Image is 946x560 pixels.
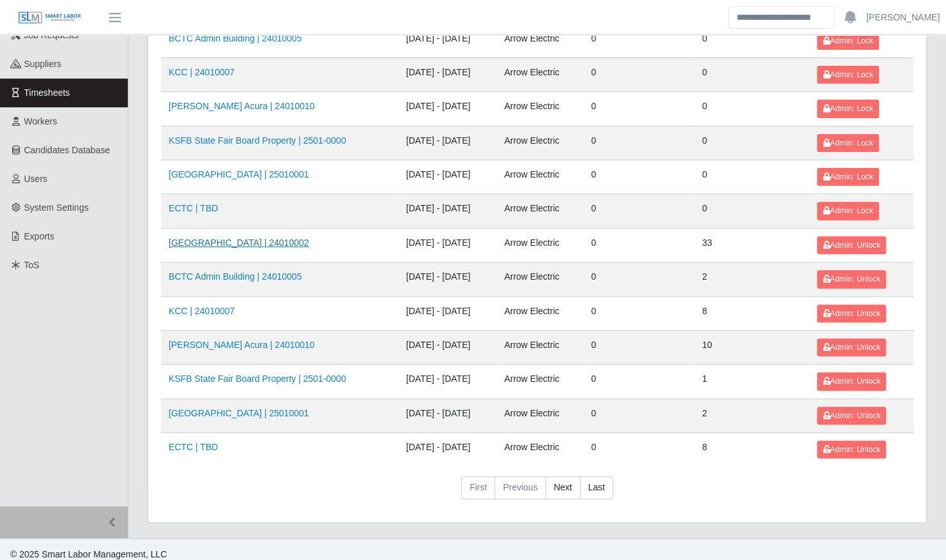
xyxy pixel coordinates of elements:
[496,194,583,228] td: Arrow Electric
[694,330,809,364] td: 10
[545,476,581,499] a: Next
[694,433,809,467] td: 8
[694,262,809,296] td: 2
[817,407,886,425] button: Admin: Unlock
[399,433,497,467] td: [DATE] - [DATE]
[823,70,873,79] span: Admin: Lock
[817,134,878,152] button: Admin: Lock
[169,374,346,384] a: KSFB State Fair Board Property | 2501-0000
[169,271,301,282] a: BCTC Admin Building | 24010005
[399,228,497,262] td: [DATE] - [DATE]
[169,67,234,77] a: KCC | 24010007
[496,262,583,296] td: Arrow Electric
[694,398,809,432] td: 2
[496,365,583,398] td: Arrow Electric
[823,139,873,148] span: Admin: Lock
[694,92,809,126] td: 0
[694,228,809,262] td: 33
[496,160,583,194] td: Arrow Electric
[583,330,694,364] td: 0
[24,145,111,155] span: Candidates Database
[728,6,834,29] input: Search
[583,365,694,398] td: 0
[18,11,82,25] img: SLM Logo
[817,270,886,288] button: Admin: Unlock
[694,24,809,57] td: 0
[169,203,218,213] a: ECTC | TBD
[817,202,878,220] button: Admin: Lock
[399,24,497,57] td: [DATE] - [DATE]
[496,433,583,467] td: Arrow Electric
[24,231,54,241] span: Exports
[24,30,79,40] span: Job Requests
[694,365,809,398] td: 1
[583,24,694,57] td: 0
[169,442,218,452] a: ECTC | TBD
[169,408,309,418] a: [GEOGRAPHIC_DATA] | 25010001
[399,365,497,398] td: [DATE] - [DATE]
[817,372,886,390] button: Admin: Unlock
[399,194,497,228] td: [DATE] - [DATE]
[169,101,315,111] a: [PERSON_NAME] Acura | 24010010
[823,309,880,318] span: Admin: Unlock
[169,135,346,146] a: KSFB State Fair Board Property | 2501-0000
[583,160,694,194] td: 0
[817,441,886,458] button: Admin: Unlock
[24,59,61,69] span: Suppliers
[580,476,613,499] a: Last
[583,398,694,432] td: 0
[399,296,497,330] td: [DATE] - [DATE]
[169,238,309,248] a: [GEOGRAPHIC_DATA] | 24010002
[823,275,880,284] span: Admin: Unlock
[399,160,497,194] td: [DATE] - [DATE]
[694,194,809,228] td: 0
[161,476,913,510] nav: pagination
[694,296,809,330] td: 8
[823,377,880,386] span: Admin: Unlock
[24,116,57,126] span: Workers
[823,206,873,215] span: Admin: Lock
[817,168,878,186] button: Admin: Lock
[694,160,809,194] td: 0
[496,92,583,126] td: Arrow Electric
[583,296,694,330] td: 0
[10,549,167,559] span: © 2025 Smart Labor Management, LLC
[583,262,694,296] td: 0
[823,104,873,113] span: Admin: Lock
[817,305,886,322] button: Admin: Unlock
[694,126,809,160] td: 0
[399,262,497,296] td: [DATE] - [DATE]
[694,57,809,91] td: 0
[496,228,583,262] td: Arrow Electric
[496,57,583,91] td: Arrow Electric
[583,194,694,228] td: 0
[399,92,497,126] td: [DATE] - [DATE]
[24,174,48,184] span: Users
[817,32,878,50] button: Admin: Lock
[817,66,878,84] button: Admin: Lock
[823,445,880,454] span: Admin: Unlock
[583,92,694,126] td: 0
[399,57,497,91] td: [DATE] - [DATE]
[823,241,880,250] span: Admin: Unlock
[496,296,583,330] td: Arrow Electric
[823,36,873,45] span: Admin: Lock
[399,330,497,364] td: [DATE] - [DATE]
[817,100,878,117] button: Admin: Lock
[583,433,694,467] td: 0
[24,87,70,98] span: Timesheets
[823,172,873,181] span: Admin: Lock
[24,202,89,213] span: System Settings
[496,126,583,160] td: Arrow Electric
[399,398,497,432] td: [DATE] - [DATE]
[496,398,583,432] td: Arrow Electric
[169,33,301,43] a: BCTC Admin Building | 24010005
[496,330,583,364] td: Arrow Electric
[24,260,40,270] span: ToS
[823,411,880,420] span: Admin: Unlock
[583,126,694,160] td: 0
[583,228,694,262] td: 0
[583,57,694,91] td: 0
[817,236,886,254] button: Admin: Unlock
[399,126,497,160] td: [DATE] - [DATE]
